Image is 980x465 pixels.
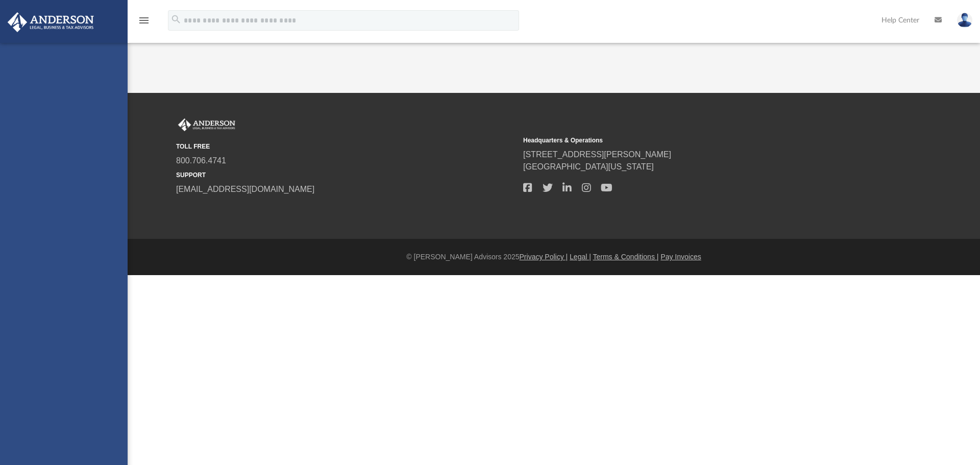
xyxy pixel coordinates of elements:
a: 800.706.4741 [176,156,226,165]
img: Anderson Advisors Platinum Portal [176,118,237,132]
a: menu [138,19,150,27]
a: [EMAIL_ADDRESS][DOMAIN_NAME] [176,185,314,193]
a: Legal | [570,253,591,261]
small: SUPPORT [176,170,516,180]
a: [GEOGRAPHIC_DATA][US_STATE] [523,162,654,171]
img: Anderson Advisors Platinum Portal [5,12,97,32]
i: search [170,14,182,25]
small: Headquarters & Operations [523,136,863,145]
a: Terms & Conditions | [593,253,659,261]
small: TOLL FREE [176,142,516,151]
a: Privacy Policy | [520,253,568,261]
a: Pay Invoices [660,253,701,261]
img: User Pic [957,13,972,28]
div: © [PERSON_NAME] Advisors 2025 [128,252,980,262]
a: [STREET_ADDRESS][PERSON_NAME] [523,150,671,159]
i: menu [138,14,150,27]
